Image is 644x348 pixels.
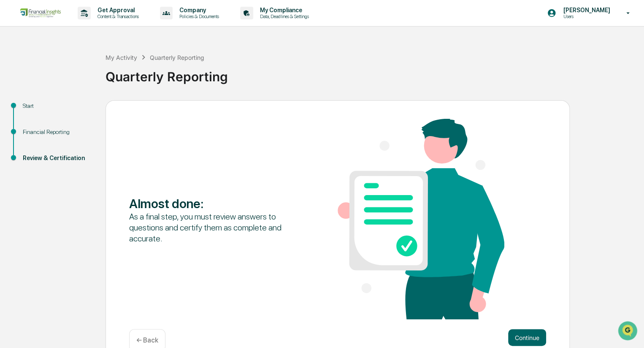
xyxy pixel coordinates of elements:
[8,107,15,114] div: 🖐️
[129,211,296,244] div: As a final step, you must review answers to questions and certify them as complete and accurate.
[8,64,24,80] img: 1746055101610-c473b297-6a78-478c-a979-82029cc54cd1
[173,7,223,13] p: Company
[253,7,313,13] p: My Compliance
[617,320,640,343] iframe: Open customer support
[23,128,92,137] div: Financial Reporting
[106,54,137,61] div: My Activity
[136,336,158,344] p: ← Back
[8,18,154,31] p: How can we help?
[8,123,15,130] div: 🔎
[23,102,92,110] div: Start
[20,8,61,18] img: logo
[91,7,143,13] p: Get Approval
[5,103,58,118] a: 🖐️Preclearance
[508,329,546,346] button: Continue
[150,54,204,61] div: Quarterly Reporting
[556,13,614,19] p: Users
[84,143,102,149] span: Pylon
[60,142,102,149] a: Powered byPylon
[106,62,640,84] div: Quarterly Reporting
[129,196,296,211] div: Almost done :
[91,13,143,19] p: Content & Transactions
[23,154,92,163] div: Review & Certification
[29,73,107,80] div: We're available if you need us!
[29,64,138,73] div: Start new chat
[70,106,105,115] span: Attestations
[556,7,614,13] p: [PERSON_NAME]
[58,103,108,118] a: 🗄️Attestations
[253,13,313,19] p: Data, Deadlines & Settings
[17,122,53,131] span: Data Lookup
[338,119,504,319] img: Almost done
[143,67,154,77] button: Start new chat
[17,106,54,115] span: Preclearance
[5,119,57,134] a: 🔎Data Lookup
[61,107,68,114] div: 🗄️
[173,13,223,19] p: Policies & Documents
